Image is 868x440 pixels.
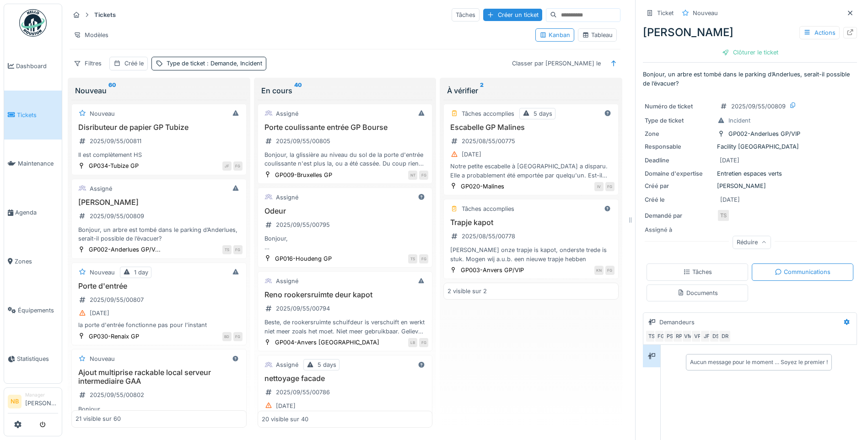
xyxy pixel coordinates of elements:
div: Assigné [276,109,298,118]
div: Notre petite escabelle à [GEOGRAPHIC_DATA] a disparu. Elle a probablement été emportée par quelqu... [447,162,615,179]
div: Tâches accomplies [462,204,514,213]
div: 2025/09/55/00811 [90,137,141,145]
div: Facility [GEOGRAPHIC_DATA] [645,142,855,151]
div: Assigné [276,277,298,285]
div: Beste, de rookersruimte schuifdeur is verschuift en werkt niet meer zoals het moet. Niet meer geb... [262,318,429,335]
div: 20 visible sur 40 [262,415,308,424]
div: Documents [677,289,718,297]
div: Nouveau [75,85,243,96]
div: 5 days [534,109,552,118]
div: VM [682,330,695,343]
sup: 2 [480,85,484,96]
div: TS [645,330,658,343]
a: Tickets [4,91,62,140]
div: Assigné [90,184,112,193]
div: Bonjour, Est-il possible d'ajouter une multiprise rackable dans l'armoire serveur du local interm... [75,405,243,422]
div: GP002-Anderlues GP/VIP [728,129,800,138]
div: Nouveau [90,268,115,277]
div: Bonjour, Depuis quelques semaines, il y a une petite odeur d’égout dans la salle. Elle vient peut... [262,234,429,252]
div: 21 visible sur 60 [75,415,121,424]
p: Bonjour, un arbre est tombé dans le parking d’Anderlues, serait-il possible de l’évacuer? [643,70,857,87]
div: Tâches [683,268,712,276]
div: Assigné [276,193,298,202]
h3: Ajout multiprise rackable local serveur intermediaire GAA [75,368,243,386]
div: Kanban [539,31,570,39]
div: RP [673,330,685,343]
div: Entretien espaces verts [645,169,855,178]
h3: Porte d'entrée [75,282,243,290]
div: BD [222,332,232,341]
div: Nouveau [90,109,115,118]
span: Équipements [18,306,58,315]
div: GP009-Bruxelles GP [275,171,332,179]
div: Zone [645,129,713,138]
div: GP020-Malines [461,182,504,191]
div: Domaine d'expertise [645,169,713,178]
div: Incident [728,116,750,125]
div: Aucun message pour le moment … Soyez le premier ! [690,358,828,366]
div: PS [663,330,676,343]
div: FG [654,330,667,343]
a: Agenda [4,188,62,237]
div: VP [691,330,704,343]
div: [DATE] [720,195,740,204]
div: 2025/08/55/00775 [462,137,515,145]
div: À vérifier [447,85,615,96]
div: Classer par [PERSON_NAME] le [508,57,605,70]
sup: 40 [294,85,302,96]
div: Type de ticket [645,116,713,125]
img: Badge_color-CXgf-gQk.svg [19,9,47,37]
div: 1 day [134,268,148,277]
div: [PERSON_NAME] [645,182,855,190]
h3: Reno rookersruimte deur kapot [262,290,429,299]
div: [DATE] [276,402,296,410]
div: Il est complètement HS [75,150,243,159]
div: 2025/08/55/00778 [462,232,515,241]
div: Tâches accomplies [462,109,514,118]
div: Communications [775,268,830,276]
div: TS [717,209,730,222]
div: [DATE] [90,309,109,317]
div: Responsable [645,142,713,151]
div: FG [605,182,615,191]
div: KN [594,266,604,275]
span: Maintenance [18,159,58,168]
div: 2025/09/55/00807 [90,295,144,304]
div: Tableau [582,31,613,39]
h3: [PERSON_NAME] [75,198,243,207]
div: DS [709,330,722,343]
div: Créé le [645,195,713,204]
div: TS [222,245,232,254]
div: Nouveau [693,9,718,17]
div: [DATE] [462,150,481,159]
div: En cours [261,85,429,96]
div: JF [222,161,232,171]
div: [DATE] [720,156,739,165]
div: GP030-Renaix GP [89,332,139,341]
div: Tâches [452,8,480,21]
div: Demandé par [645,211,713,220]
a: Maintenance [4,140,62,188]
div: Réduire [733,236,771,249]
div: FG [419,171,428,180]
div: TS [408,254,417,263]
li: [PERSON_NAME] [25,392,58,411]
div: la porte d'entrée fonctionne pas pour l'instant [75,321,243,329]
div: FG [419,254,428,263]
div: 2025/09/55/00794 [276,304,330,313]
div: FG [419,338,428,347]
div: 2025/09/55/00809 [731,102,786,111]
div: FG [233,332,243,341]
div: 5 days [318,360,336,369]
li: NB [8,395,22,408]
div: 2025/09/55/00805 [276,137,330,145]
div: GP034-Tubize GP [89,161,139,170]
sup: 60 [108,85,116,96]
div: 2025/09/55/00786 [276,388,330,397]
a: Dashboard [4,42,62,91]
div: NT [408,171,417,180]
div: GP004-Anvers [GEOGRAPHIC_DATA] [275,338,379,347]
div: Modèles [70,28,113,42]
span: Dashboard [16,62,58,70]
div: GP003-Anvers GP/VIP [461,266,524,274]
